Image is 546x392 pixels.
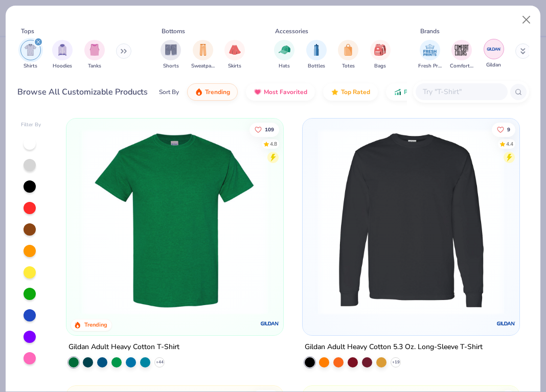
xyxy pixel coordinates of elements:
[52,40,73,70] div: filter for Hoodies
[191,62,215,70] span: Sweatpants
[52,40,73,70] button: filter button
[24,62,37,70] span: Shirts
[20,40,41,70] div: filter for Shirts
[246,83,315,101] button: Most Favorited
[454,42,469,58] img: Comfort Colors Image
[517,10,536,30] button: Close
[495,313,516,333] img: Gildan logo
[161,40,181,70] div: filter for Shorts
[420,27,440,36] div: Brands
[305,340,483,353] div: Gildan Adult Heavy Cotton 5.3 Oz. Long-Sleeve T-Shirt
[249,122,279,136] button: Like
[331,88,339,96] img: TopRated.gif
[195,88,203,96] img: trending.gif
[159,87,179,97] div: Sort By
[205,88,230,96] span: Trending
[84,40,105,70] div: filter for Tanks
[162,27,185,36] div: Bottoms
[422,42,438,58] img: Fresh Prints Image
[323,83,378,101] button: Top Rated
[264,88,307,96] span: Most Favorited
[274,40,294,70] div: filter for Hats
[311,44,322,56] img: Bottles Image
[165,44,177,56] img: Shorts Image
[374,62,386,70] span: Bags
[197,44,209,56] img: Sweatpants Image
[341,88,370,96] span: Top Rated
[308,62,325,70] span: Bottles
[254,88,262,96] img: most_fav.gif
[53,62,72,70] span: Hoodies
[450,62,473,70] span: Comfort Colors
[275,27,308,36] div: Accessories
[484,40,504,70] button: filter button
[507,127,510,132] span: 9
[450,40,473,70] div: filter for Comfort Colors
[84,40,105,70] button: filter button
[492,122,515,136] button: Like
[386,83,426,101] button: Price
[224,40,245,70] button: filter button
[228,62,241,70] span: Skirts
[422,86,500,98] input: Try "T-Shirt"
[374,44,385,56] img: Bags Image
[279,44,290,56] img: Hats Image
[404,88,419,96] span: Price
[338,40,358,70] div: filter for Totes
[69,340,179,353] div: Gildan Adult Heavy Cotton T-Shirt
[313,129,509,315] img: eeb6cdad-aebe-40d0-9a4b-833d0f822d02
[21,27,34,36] div: Tops
[17,86,148,98] div: Browse All Customizable Products
[20,40,41,70] button: filter button
[486,41,502,57] img: Gildan Image
[450,40,473,70] button: filter button
[484,39,504,69] div: filter for Gildan
[229,44,241,56] img: Skirts Image
[187,83,238,101] button: Trending
[418,40,442,70] button: filter button
[191,40,215,70] div: filter for Sweatpants
[306,40,327,70] div: filter for Bottles
[156,359,164,365] span: + 44
[370,40,391,70] div: filter for Bags
[392,359,399,365] span: + 19
[88,62,101,70] span: Tanks
[89,44,100,56] img: Tanks Image
[77,129,273,315] img: db319196-8705-402d-8b46-62aaa07ed94f
[265,127,274,132] span: 109
[370,40,391,70] button: filter button
[343,44,354,56] img: Totes Image
[21,121,41,129] div: Filter By
[506,140,513,148] div: 4.4
[418,40,442,70] div: filter for Fresh Prints
[486,61,501,69] span: Gildan
[57,44,68,56] img: Hoodies Image
[270,140,277,148] div: 4.8
[338,40,358,70] button: filter button
[279,62,290,70] span: Hats
[418,62,442,70] span: Fresh Prints
[191,40,215,70] button: filter button
[163,62,179,70] span: Shorts
[25,44,36,56] img: Shirts Image
[224,40,245,70] div: filter for Skirts
[260,313,280,333] img: Gildan logo
[161,40,181,70] button: filter button
[342,62,355,70] span: Totes
[274,40,294,70] button: filter button
[306,40,327,70] button: filter button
